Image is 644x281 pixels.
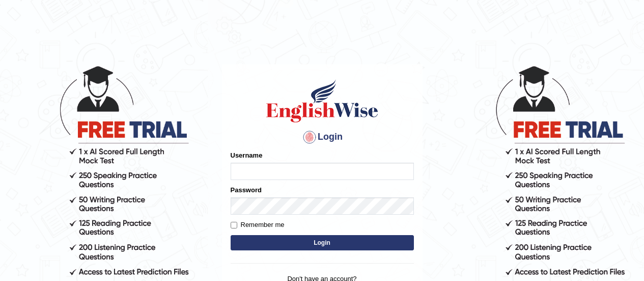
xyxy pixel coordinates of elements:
[231,222,237,228] input: Remember me
[264,78,380,124] img: Logo of English Wise sign in for intelligent practice with AI
[231,185,262,195] label: Password
[231,220,285,230] label: Remember me
[231,129,414,145] h4: Login
[231,150,263,160] label: Username
[231,235,414,250] button: Login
